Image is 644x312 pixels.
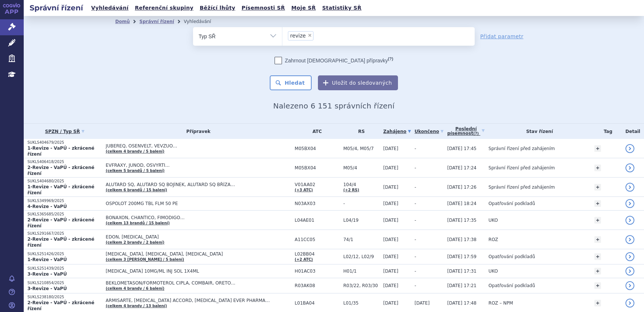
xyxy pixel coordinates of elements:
[106,149,164,153] a: (celkem 4 brandy / 5 balení)
[625,235,634,244] a: detail
[383,269,398,274] span: [DATE]
[594,217,601,224] a: +
[27,204,67,209] strong: 4-Revize - VaPÚ
[447,283,477,288] span: [DATE] 17:21
[295,237,339,242] span: A11CC05
[625,183,634,192] a: detail
[295,182,339,187] span: V01AA02
[488,237,498,242] span: ROZ
[415,218,416,223] span: -
[27,237,94,248] strong: 2-Revize - VaPÚ - zkrácené řízení
[106,188,167,192] a: (celkem 6 brandů / 15 balení)
[415,269,416,274] span: -
[625,252,634,261] a: detail
[415,254,416,259] span: -
[27,198,102,204] p: SUKLS349969/2025
[594,282,601,289] a: +
[447,300,477,306] span: [DATE] 17:48
[291,124,339,139] th: ATC
[343,300,379,306] span: L01/35
[343,218,379,223] span: L04/19
[27,266,102,271] p: SUKLS251439/2025
[295,251,339,257] span: L02BB04
[106,215,291,220] span: BONAXON, CHANTICO, FIMODIGO…
[308,33,312,38] span: ×
[383,146,398,151] span: [DATE]
[343,201,379,206] span: -
[383,254,398,259] span: [DATE]
[488,185,555,190] span: Správní řízení před zahájením
[383,201,398,206] span: [DATE]
[625,216,634,225] a: detail
[27,179,102,184] p: SUKLS404680/2025
[415,165,416,170] span: -
[289,3,318,13] a: Moje SŘ
[488,283,535,288] span: Opatřování podkladů
[115,19,130,24] a: Domů
[485,124,591,139] th: Stav řízení
[447,269,477,274] span: [DATE] 17:31
[415,126,444,137] a: Ukončeno
[270,75,312,90] button: Hledat
[89,3,131,13] a: Vyhledávání
[27,165,94,176] strong: 2-Revize - VaPÚ - zkrácené řízení
[106,286,164,290] a: (celkem 4 brandy / 6 balení)
[273,101,394,110] span: Nalezeno 6 151 správních řízení
[488,201,535,206] span: Opatřování podkladů
[106,257,184,261] a: (celkem 3 [PERSON_NAME] / 5 balení)
[290,33,306,38] span: revize
[343,269,379,274] span: H01/1
[594,145,601,152] a: +
[591,124,622,139] th: Tag
[27,217,94,228] strong: 2-Revize - VaPÚ - zkrácené řízení
[488,254,535,259] span: Opatřování podkladů
[295,269,339,274] span: H01AC03
[27,146,94,157] strong: 1-Revize - VaPÚ - zkrácené řízení
[447,185,477,190] span: [DATE] 17:26
[27,280,102,286] p: SUKLS210854/2025
[447,124,485,139] a: Poslednípísemnost(?)
[447,165,477,170] span: [DATE] 17:24
[415,201,416,206] span: -
[415,146,416,151] span: -
[594,253,601,260] a: +
[488,300,513,306] span: ROZ – NPM
[343,165,379,170] span: M05/4
[27,184,94,195] strong: 1-Revize - VaPÚ - zkrácené řízení
[139,19,174,24] a: Správní řízení
[622,124,644,139] th: Detail
[625,267,634,276] a: detail
[316,31,320,40] input: revize
[106,298,291,303] span: ARMISARTE, [MEDICAL_DATA] ACCORD, [MEDICAL_DATA] EVER PHARMA…
[27,212,102,217] p: SUKLS365685/2025
[27,231,102,236] p: SUKLS291667/2025
[383,300,398,306] span: [DATE]
[102,124,291,139] th: Přípravek
[343,188,359,192] a: (+2 RS)
[447,237,477,242] span: [DATE] 17:38
[594,200,601,207] a: +
[473,131,479,136] abbr: (?)
[320,3,364,13] a: Statistiky SŘ
[594,236,601,243] a: +
[106,251,291,257] span: [MEDICAL_DATA], [MEDICAL_DATA], [MEDICAL_DATA]
[383,283,398,288] span: [DATE]
[133,3,196,13] a: Referenční skupiny
[106,182,291,187] span: ALUTARD SQ, ALUTARD SQ BOJÍNEK, ALUTARD SQ BŘÍZA…
[388,56,393,61] abbr: (?)
[488,165,555,170] span: Správní řízení před zahájením
[447,146,477,151] span: [DATE] 17:45
[625,299,634,308] a: detail
[594,165,601,171] a: +
[27,126,102,137] a: SPZN / Typ SŘ
[594,268,601,274] a: +
[27,300,94,311] strong: 2-Revize - VaPÚ - zkrácené řízení
[343,237,379,242] span: 74/1
[106,304,167,308] a: (celkem 4 brandy / 13 balení)
[383,237,398,242] span: [DATE]
[24,3,89,13] h2: Správní řízení
[295,146,339,151] span: M05BX04
[295,165,339,170] span: M05BX04
[383,126,411,137] a: Zahájeno
[447,218,477,223] span: [DATE] 17:35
